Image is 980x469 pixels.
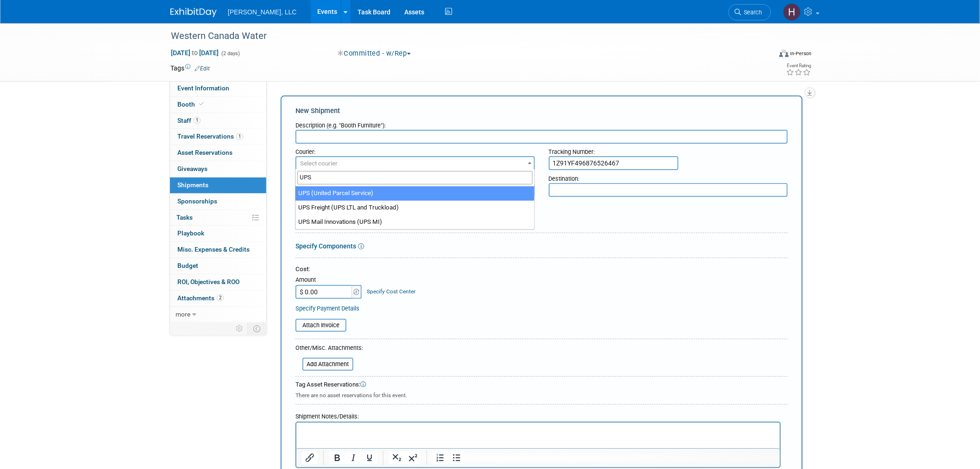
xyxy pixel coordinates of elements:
[177,229,204,237] span: Playbook
[177,181,208,189] span: Shipments
[228,8,297,16] span: [PERSON_NAME], LLC
[295,344,363,355] div: Other/Misc. Attachments:
[362,451,377,464] button: Underline
[295,265,788,274] div: Cost:
[176,311,190,318] span: more
[177,101,206,108] span: Booth
[170,81,266,96] a: Event Information
[346,451,361,464] button: Italic
[177,149,232,156] span: Asset Reservations
[783,3,801,21] img: Hannah Mulholland
[295,276,363,285] div: Amount
[220,51,240,57] span: (2 days)
[194,117,201,124] span: 1
[295,389,788,399] div: There are no asset reservations for this event.
[170,194,266,209] a: Sponsorships
[389,451,405,464] button: Subscript
[295,201,534,215] li: UPS Freight (UPS LTL and Truckload)
[170,210,266,226] a: Tasks
[449,451,465,464] button: Bullet list
[405,451,421,464] button: Superscript
[367,288,416,295] a: Specify Cost Center
[248,323,267,335] td: Toggle Event Tabs
[790,50,812,57] div: In-Person
[195,65,210,72] a: Edit
[170,49,219,57] span: [DATE] [DATE]
[177,262,198,269] span: Budget
[295,408,781,422] div: Shipment Notes/Details:
[170,8,217,17] img: ExhibitDay
[170,145,266,161] a: Asset Reservations
[741,9,762,16] span: Search
[236,133,243,140] span: 1
[170,63,210,73] td: Tags
[177,165,207,172] span: Giveaways
[177,84,229,92] span: Event Information
[177,197,217,205] span: Sponsorships
[295,380,788,389] div: Tag Asset Reservations:
[329,451,345,464] button: Bold
[177,133,243,140] span: Travel Reservations
[170,258,266,274] a: Budget
[297,171,532,184] input: Search...
[199,101,204,107] i: Booth reservation complete
[295,305,359,312] a: Specify Payment Details
[170,129,266,145] a: Travel Reservations1
[177,278,239,285] span: ROI, Objectives & ROO
[295,117,788,130] div: Description (e.g. "Booth Furniture"):
[295,144,535,156] div: Courier:
[217,294,224,301] span: 2
[168,28,757,44] div: Western Canada Water
[170,307,266,323] a: more
[170,242,266,258] a: Misc. Expenses & Credits
[549,144,788,156] div: Tracking Number:
[295,242,356,250] a: Specify Components
[300,160,338,167] span: Select courier
[296,423,780,448] iframe: Rich Text Area
[302,451,318,464] button: Insert/edit link
[170,177,266,193] a: Shipments
[716,48,812,62] div: Event Format
[170,113,266,129] a: Staff1
[779,50,789,57] img: Format-Inperson.png
[786,63,811,68] div: Event Rating
[177,117,201,124] span: Staff
[170,97,266,113] a: Booth
[334,49,415,58] button: Committed - w/Rep
[190,49,199,57] span: to
[295,215,534,229] li: UPS Mail Innovations (UPS MI)
[433,451,448,464] button: Numbered list
[177,246,250,253] span: Misc. Expenses & Credits
[176,214,193,221] span: Tasks
[295,186,534,201] li: UPS (United Parcel Service)
[170,226,266,241] a: Playbook
[295,106,788,116] div: New Shipment
[232,323,248,335] td: Personalize Event Tab Strip
[170,274,266,290] a: ROI, Objectives & ROO
[177,294,224,302] span: Attachments
[170,161,266,177] a: Giveaways
[549,171,788,183] div: Destination:
[729,4,771,20] a: Search
[170,291,266,306] a: Attachments2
